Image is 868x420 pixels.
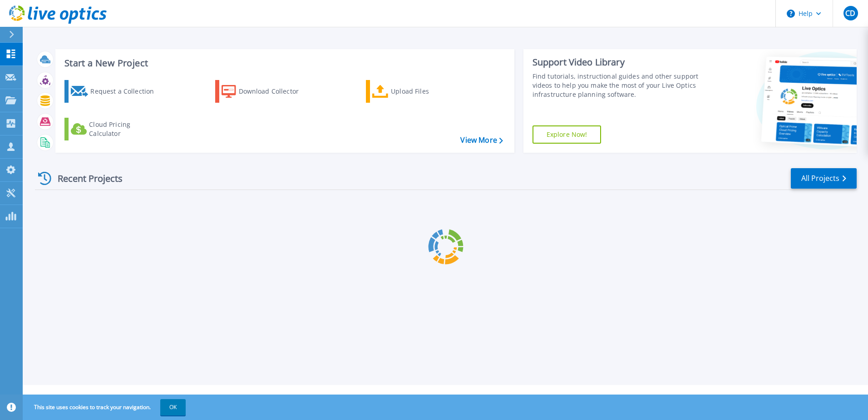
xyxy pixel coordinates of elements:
[533,125,602,144] a: Explore Now!
[160,399,186,415] button: OK
[533,72,702,99] div: Find tutorials, instructional guides and other support videos to help you make the most of your L...
[460,136,503,145] a: View More
[25,399,186,415] span: This site uses cookies to track your navigation.
[64,118,166,140] a: Cloud Pricing Calculator
[791,168,857,189] a: All Projects
[64,58,503,68] h3: Start a New Project
[845,10,855,17] span: CD
[391,82,464,100] div: Upload Files
[64,80,166,103] a: Request a Collection
[215,80,316,103] a: Download Collector
[239,82,311,100] div: Download Collector
[35,167,135,190] div: Recent Projects
[366,80,467,103] a: Upload Files
[89,120,162,138] div: Cloud Pricing Calculator
[90,82,163,100] div: Request a Collection
[533,56,702,68] div: Support Video Library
